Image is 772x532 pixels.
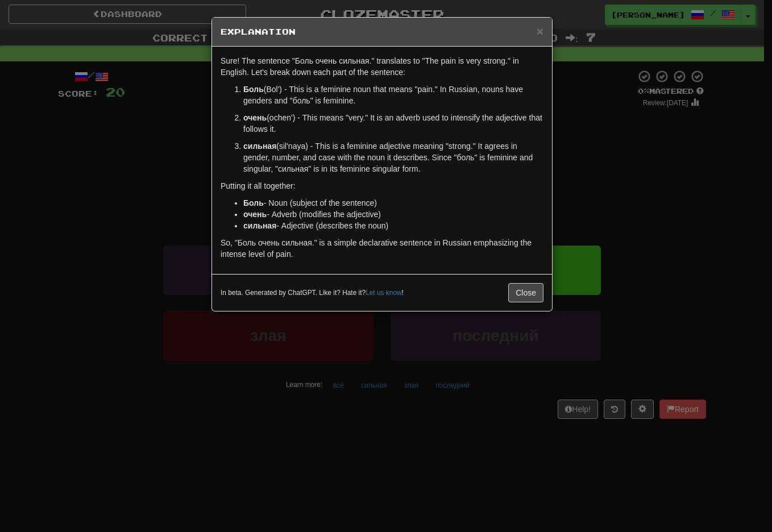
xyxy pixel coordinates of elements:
small: In beta. Generated by ChatGPT. Like it? Hate it? ! [221,288,404,298]
button: Close [508,283,543,302]
strong: Боль [243,198,264,207]
p: (sil'naya) - This is a feminine adjective meaning "strong." It agrees in gender, number, and case... [243,140,543,174]
li: - Noun (subject of the sentence) [243,197,543,209]
li: - Adjective (describes the noun) [243,220,543,231]
p: Putting it all together: [221,180,543,192]
strong: сильная [243,221,276,230]
a: Let us know [366,289,401,297]
span: × [537,24,543,38]
strong: очень [243,210,267,219]
strong: очень [243,113,267,122]
p: So, "Боль очень сильная." is a simple declarative sentence in Russian emphasizing the intense lev... [221,237,543,260]
p: (ochen') - This means "very." It is an adverb used to intensify the adjective that follows it. [243,112,543,135]
strong: сильная [243,142,276,151]
p: Sure! The sentence "Боль очень сильная." translates to "The pain is very strong." in English. Let... [221,55,543,78]
li: - Adverb (modifies the adjective) [243,209,543,220]
button: Close [537,25,543,37]
p: (Bol') - This is a feminine noun that means "pain." In Russian, nouns have genders and "боль" is ... [243,84,543,106]
h5: Explanation [221,26,543,38]
strong: Боль [243,85,264,94]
